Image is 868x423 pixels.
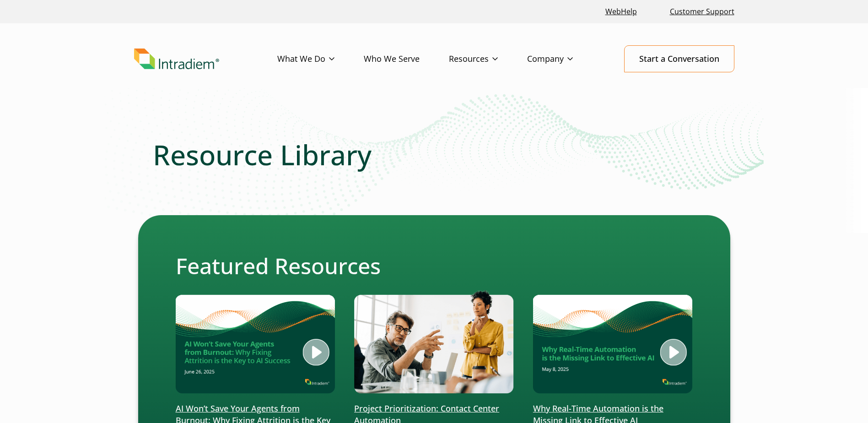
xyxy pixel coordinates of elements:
a: Resources [449,46,527,72]
a: Who We Serve [364,46,449,72]
a: Company [527,46,602,72]
a: What We Do [277,46,364,72]
a: Link to homepage of Intradiem [134,49,277,70]
a: Customer Support [666,2,738,22]
img: Intradiem [134,49,219,70]
h2: Featured Resources [176,253,693,279]
a: Start a Conversation [624,45,734,72]
h1: Resource Library [153,138,716,171]
a: Link opens in a new window [602,2,641,22]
